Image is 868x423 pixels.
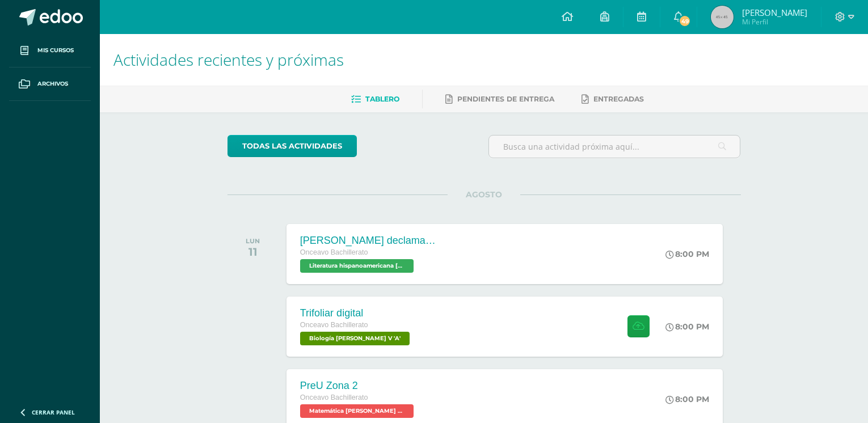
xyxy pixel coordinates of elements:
span: Onceavo Bachillerato [300,248,368,256]
span: Mis cursos [37,46,74,55]
span: Onceavo Bachillerato [300,321,368,329]
a: Archivos [9,67,91,101]
img: 45x45 [711,6,734,28]
span: Archivos [37,79,68,88]
span: Cerrar panel [32,408,75,416]
div: 8:00 PM [665,249,709,259]
a: Entregadas [582,90,644,108]
a: Pendientes de entrega [445,90,554,108]
span: [PERSON_NAME] [742,7,807,18]
span: Actividades recientes y próximas [113,49,344,70]
div: LUN [246,237,260,245]
input: Busca una actividad próxima aquí... [489,136,740,158]
span: Literatura hispanoamericana Bach V 'A' [300,259,414,273]
span: Onceavo Bachillerato [300,394,368,401]
span: Matemática Bach V 'A' [300,404,414,418]
a: Tablero [351,90,399,108]
span: Entregadas [593,95,644,103]
span: Pendientes de entrega [457,95,554,103]
div: [PERSON_NAME] declamaciòn [300,235,436,247]
div: 11 [246,245,260,259]
span: Tablero [365,95,399,103]
span: 49 [679,15,691,27]
span: Biología Bach V 'A' [300,332,410,345]
a: todas las Actividades [227,135,357,157]
a: Mis cursos [9,34,91,67]
div: 8:00 PM [665,322,709,332]
div: Trifoliar digital [300,307,412,319]
span: Mi Perfil [742,17,807,27]
span: AGOSTO [448,189,520,200]
div: 8:00 PM [665,394,709,404]
div: PreU Zona 2 [300,380,416,392]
